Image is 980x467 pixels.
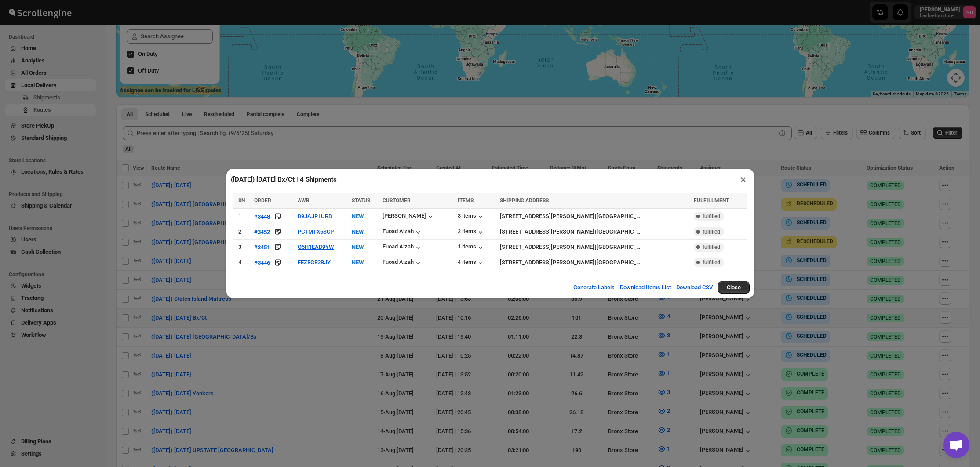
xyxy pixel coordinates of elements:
[568,279,620,296] button: Generate Labels
[597,243,643,252] div: [GEOGRAPHIC_DATA]
[352,197,370,204] span: STATUS
[500,212,689,221] div: |
[298,228,334,235] button: PCTMTX6SCP
[500,243,594,252] div: [STREET_ADDRESS][PERSON_NAME]
[615,279,676,296] button: Download Items List
[298,244,334,250] button: O5H1EAD9YW
[737,173,750,186] button: ×
[231,175,337,184] h2: ([DATE]) [DATE] Bx/Ct | 4 Shipments
[671,279,718,296] button: Download CSV
[703,244,720,251] span: fulfilled
[298,259,331,266] button: FEZEGE2BJY
[233,224,252,240] td: 2
[500,258,689,267] div: |
[943,432,969,458] a: Open chat
[458,243,485,252] button: 1 items
[352,259,364,266] span: NEW
[703,259,720,266] span: fulfilled
[298,197,310,204] span: AWB
[233,209,252,224] td: 1
[254,229,270,235] div: #3452
[254,197,271,204] span: ORDER
[233,255,252,270] td: 4
[703,228,720,235] span: fulfilled
[458,259,485,267] button: 4 items
[458,212,485,221] button: 3 items
[254,212,270,221] button: #3448
[500,227,689,236] div: |
[352,228,364,235] span: NEW
[500,212,594,221] div: [STREET_ADDRESS][PERSON_NAME]
[383,243,423,252] button: Fuoad Aizah
[458,228,485,237] button: 2 items
[254,213,270,220] div: #3448
[597,212,643,221] div: [GEOGRAPHIC_DATA] Planning Region
[383,212,435,221] button: [PERSON_NAME]
[597,258,643,267] div: [GEOGRAPHIC_DATA]
[254,244,270,251] div: #3451
[238,197,245,204] span: SN
[254,259,270,266] div: #3446
[352,244,364,250] span: NEW
[383,228,423,237] button: Fuoad Aizah
[254,243,270,252] button: #3451
[352,213,364,219] span: NEW
[383,197,411,204] span: CUSTOMER
[254,227,270,236] button: #3452
[298,213,332,219] button: D9JAJR1URD
[458,197,474,204] span: ITEMS
[703,213,720,220] span: fulfilled
[233,240,252,255] td: 3
[254,258,270,267] button: #3446
[383,259,423,267] button: Fuoad Aizah
[500,227,594,236] div: [STREET_ADDRESS][PERSON_NAME]
[500,243,689,252] div: |
[694,197,729,204] span: FULFILLMENT
[718,281,750,294] button: Close
[500,197,549,204] span: SHIPPING ADDRESS
[500,258,594,267] div: [STREET_ADDRESS][PERSON_NAME]
[597,227,643,236] div: [GEOGRAPHIC_DATA]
